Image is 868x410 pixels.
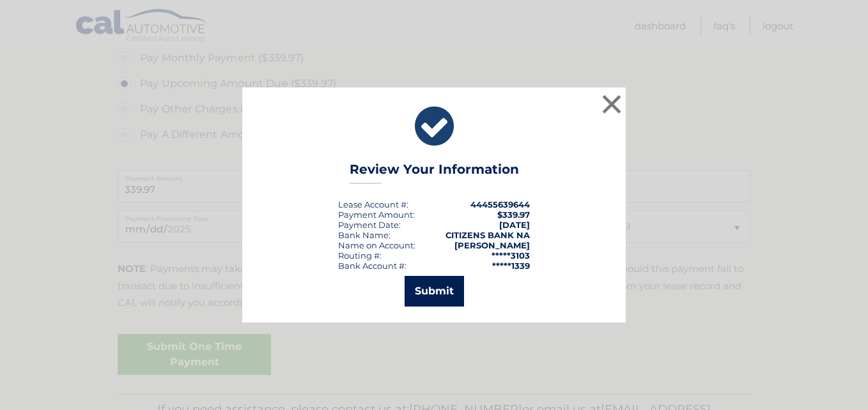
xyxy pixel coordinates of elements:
strong: 44455639644 [470,199,530,209]
strong: CITIZENS BANK NA [446,230,530,240]
div: Bank Name: [338,230,391,240]
div: Payment Amount: [338,209,415,220]
div: Lease Account #: [338,199,408,209]
div: : [338,220,401,230]
button: Submit [405,276,464,307]
div: Routing #: [338,250,382,261]
span: Payment Date [338,220,399,230]
span: $339.97 [497,209,530,220]
div: Bank Account #: [338,261,407,271]
div: Name on Account: [338,240,415,250]
span: [DATE] [499,220,530,230]
button: × [599,91,624,117]
h3: Review Your Information [350,162,519,184]
strong: [PERSON_NAME] [454,240,530,250]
